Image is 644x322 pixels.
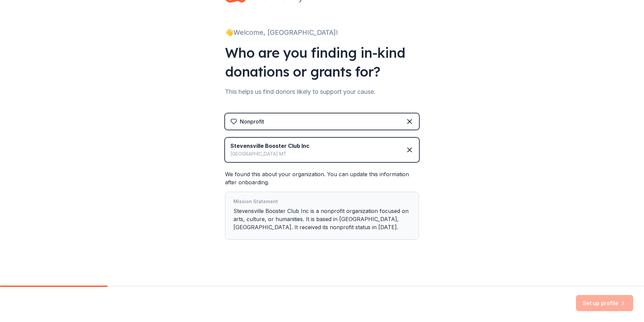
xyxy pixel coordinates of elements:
div: Stevensville Booster Club Inc is a nonprofit organization focused on arts, culture, or humanities... [233,197,411,234]
div: [GEOGRAPHIC_DATA] MT [230,150,310,158]
div: Mission Statement [233,197,411,207]
div: 👋 Welcome, [GEOGRAPHIC_DATA]! [225,27,419,38]
div: Who are you finding in-kind donations or grants for? [225,43,419,81]
div: This helps us find donors likely to support your cause. [225,86,419,97]
div: Nonprofit [240,117,264,126]
div: Stevensville Booster Club Inc [230,142,310,150]
div: We found this about your organization. You can update this information after onboarding. [225,170,419,240]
